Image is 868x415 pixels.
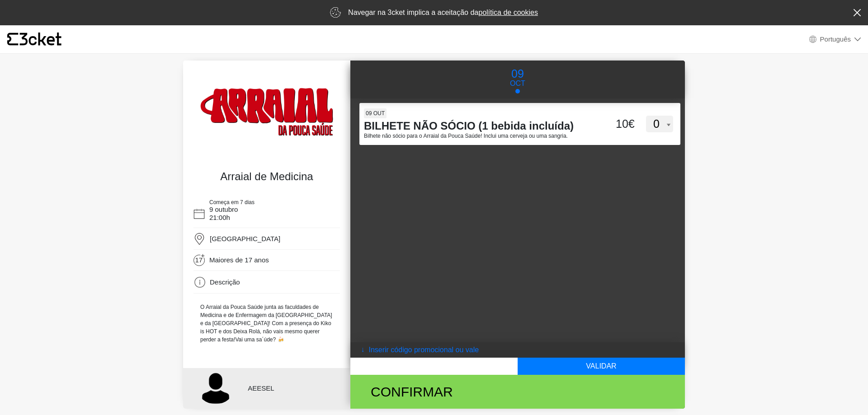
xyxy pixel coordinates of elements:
span: Maiores de 17 anos [209,256,269,264]
coupontext: Inserir código promocional ou vale [368,346,479,354]
arrow: → [358,346,368,354]
span: [GEOGRAPHIC_DATA] [210,235,280,242]
span: Descrição [210,278,240,286]
span: O Arraial da Pouca Saúde junta as faculdades de Medicina e de Enfermagem da [GEOGRAPHIC_DATA] e d... [200,304,332,343]
p: AEESEL [248,383,337,394]
g: {' '} [7,33,18,46]
select: 09 out BILHETE NÃO SÓCIO (1 bebida incluída) Bilhete não sócio para o Arraial da Pouca Saúde! Inc... [646,116,673,133]
span: 09 out [364,108,387,118]
button: Confirmar [350,375,685,409]
span: 17 [195,256,206,266]
p: Bilhete não sócio para o Arraial da Pouca Saúde! Inclui uma cerveja ou uma sangria. [364,133,591,140]
p: 09 [510,65,525,83]
p: Oct [510,78,525,89]
img: 22d9fe1a39b24931814a95254e6a5dd4.webp [191,76,342,161]
button: 09 Oct [500,65,535,94]
a: política de cookies [478,9,538,16]
p: Navegar na 3cket implica a aceitação da [348,7,538,18]
span: Começa em 7 dias [209,199,255,205]
div: 10€ [591,116,637,133]
span: 9 outubro 21:00h [209,205,238,221]
div: Confirmar [364,382,569,402]
button: Validar [518,358,685,375]
button: → Inserir código promocional ou vale [350,342,685,358]
h4: BILHETE NÃO SÓCIO (1 bebida incluída) [364,120,591,133]
span: + [200,253,205,258]
h4: Arraial de Medicina [196,170,338,183]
